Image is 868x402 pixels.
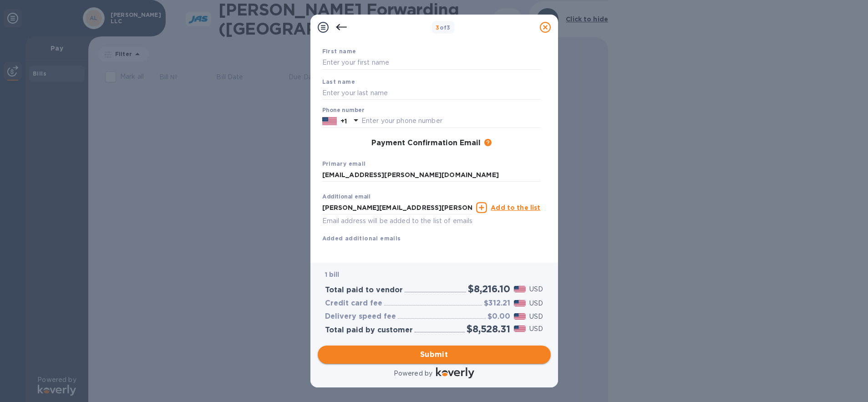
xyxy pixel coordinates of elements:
label: Additional email [322,194,371,200]
h3: Payment Confirmation Email [371,139,481,148]
span: Submit [325,349,543,360]
p: USD [529,285,543,294]
h3: $312.21 [484,299,510,308]
label: Phone number [322,108,364,113]
img: USD [514,313,526,320]
p: USD [529,324,543,334]
h3: Delivery speed fee [325,312,396,321]
h3: Total paid by customer [325,326,413,335]
b: of 3 [436,24,451,31]
img: Logo [436,367,474,378]
p: Powered by [394,369,432,378]
p: USD [529,312,543,321]
h3: Credit card fee [325,299,382,308]
u: Add to the list [491,204,540,211]
b: Last name [322,78,355,85]
img: US [322,116,337,126]
h2: $8,216.10 [468,283,510,295]
img: USD [514,286,526,292]
p: +1 [340,117,347,126]
p: USD [529,299,543,308]
input: Enter your primary name [322,168,541,182]
button: Submit [318,346,551,364]
h3: Total paid to vendor [325,286,403,295]
input: Enter your first name [322,56,541,70]
span: 3 [436,24,439,31]
p: Email address will be added to the list of emails [322,216,473,226]
img: USD [514,300,526,306]
input: Enter your phone number [361,114,541,128]
b: First name [322,48,356,55]
b: 1 bill [325,271,340,278]
h3: $0.00 [487,312,510,321]
h2: $8,528.31 [467,323,510,335]
input: Enter your last name [322,86,541,100]
b: Primary email [322,160,366,167]
img: USD [514,326,526,332]
input: Enter additional email [322,201,473,214]
b: Added additional emails [322,235,401,242]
